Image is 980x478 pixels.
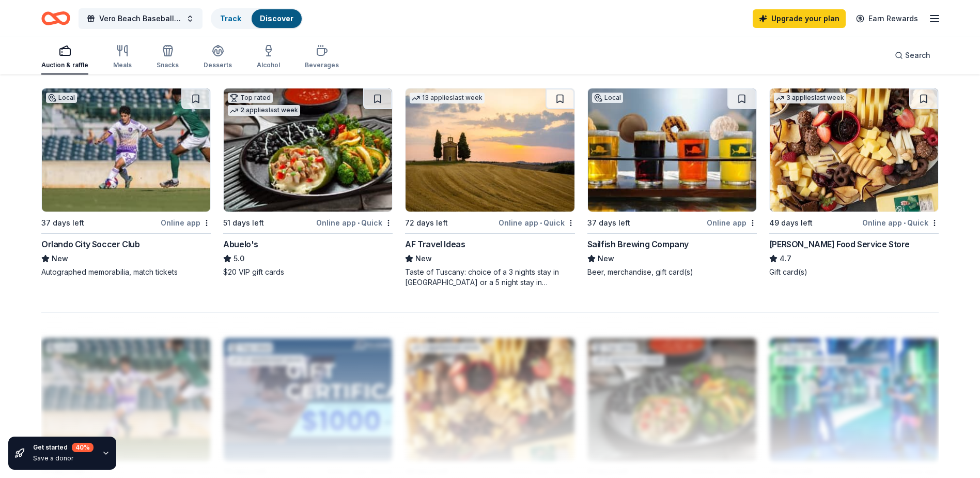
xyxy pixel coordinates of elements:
[204,40,232,74] button: Desserts
[769,217,813,229] div: 49 days left
[415,252,432,265] span: New
[220,14,241,23] a: Track
[499,216,575,229] div: Online app Quick
[886,45,939,66] button: Search
[592,93,623,103] div: Local
[79,8,203,29] button: Vero Beach Baseball Annual Golf Tournament
[753,9,846,28] a: Upgrade your plan
[540,219,542,227] span: •
[157,61,179,69] div: Snacks
[46,93,77,103] div: Local
[42,88,210,212] img: Image for Orlando City Soccer Club
[41,88,211,277] a: Image for Orlando City Soccer ClubLocal37 days leftOnline appOrlando City Soccer ClubNewAutograph...
[598,252,614,265] span: New
[588,88,756,212] img: Image for Sailfish Brewing Company
[257,61,280,69] div: Alcohol
[157,40,179,74] button: Snacks
[223,267,393,277] div: $20 VIP gift cards
[224,88,392,212] img: Image for Abuelo's
[587,217,630,229] div: 37 days left
[769,88,939,277] a: Image for Gordon Food Service Store3 applieslast week49 days leftOnline app•Quick[PERSON_NAME] Fo...
[41,217,84,229] div: 37 days left
[587,238,689,250] div: Sailfish Brewing Company
[587,267,757,277] div: Beer, merchandise, gift card(s)
[228,105,300,116] div: 2 applies last week
[72,443,94,452] div: 40 %
[161,216,211,229] div: Online app
[99,12,182,25] span: Vero Beach Baseball Annual Golf Tournament
[774,93,846,103] div: 3 applies last week
[33,443,94,452] div: Get started
[905,49,930,62] span: Search
[113,61,132,69] div: Meals
[707,216,757,229] div: Online app
[780,252,791,265] span: 4.7
[850,9,924,28] a: Earn Rewards
[769,267,939,277] div: Gift card(s)
[769,238,910,250] div: [PERSON_NAME] Food Service Store
[410,93,485,103] div: 13 applies last week
[223,88,393,277] a: Image for Abuelo's Top rated2 applieslast week51 days leftOnline app•QuickAbuelo's5.0$20 VIP gift...
[357,219,360,227] span: •
[260,14,293,23] a: Discover
[316,216,393,229] div: Online app Quick
[405,238,465,250] div: AF Travel Ideas
[405,217,448,229] div: 72 days left
[305,40,339,74] button: Beverages
[904,219,906,227] span: •
[405,267,574,288] div: Taste of Tuscany: choice of a 3 nights stay in [GEOGRAPHIC_DATA] or a 5 night stay in [GEOGRAPHIC...
[41,6,70,31] a: Home
[228,93,273,103] div: Top rated
[305,61,339,69] div: Beverages
[587,88,757,277] a: Image for Sailfish Brewing CompanyLocal37 days leftOnline appSailfish Brewing CompanyNewBeer, mer...
[406,88,574,212] img: Image for AF Travel Ideas
[113,40,132,74] button: Meals
[33,454,94,462] div: Save a donor
[204,61,232,69] div: Desserts
[770,88,938,212] img: Image for Gordon Food Service Store
[405,88,574,288] a: Image for AF Travel Ideas13 applieslast week72 days leftOnline app•QuickAF Travel IdeasNewTaste o...
[41,238,139,250] div: Orlando City Soccer Club
[211,8,303,29] button: TrackDiscover
[234,252,244,265] span: 5.0
[41,61,88,69] div: Auction & raffle
[257,40,280,74] button: Alcohol
[223,217,264,229] div: 51 days left
[52,252,68,265] span: New
[41,40,88,74] button: Auction & raffle
[223,238,258,250] div: Abuelo's
[862,216,939,229] div: Online app Quick
[41,267,211,277] div: Autographed memorabilia, match tickets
